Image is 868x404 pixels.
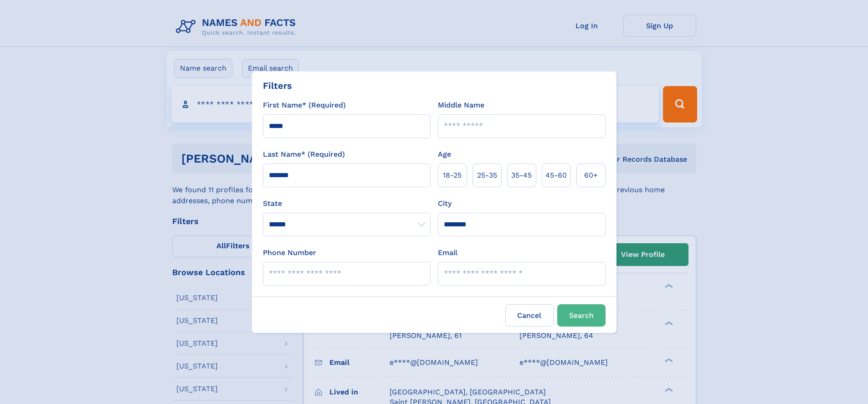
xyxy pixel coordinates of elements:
label: Cancel [505,304,554,327]
label: First Name* (Required) [263,100,346,111]
label: Email [438,247,457,258]
span: 25‑35 [477,170,497,181]
label: Middle Name [438,100,484,111]
label: Age [438,149,451,160]
div: Filters [263,79,292,92]
span: 60+ [584,170,598,181]
span: 18‑25 [443,170,462,181]
span: 45‑60 [545,170,567,181]
span: 35‑45 [511,170,532,181]
label: City [438,198,452,209]
label: Last Name* (Required) [263,149,345,160]
label: State [263,198,431,209]
button: Search [557,304,606,327]
label: Phone Number [263,247,316,258]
